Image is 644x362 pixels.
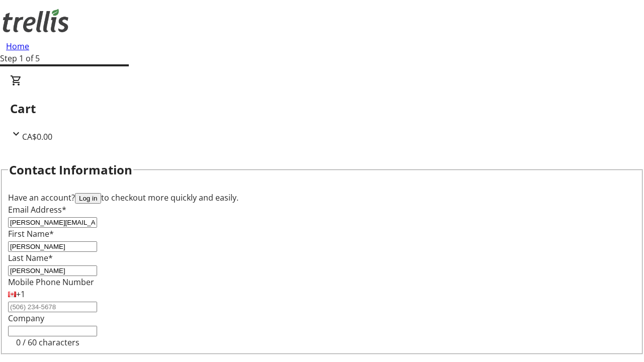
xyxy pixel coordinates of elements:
[9,161,132,179] h2: Contact Information
[8,302,97,312] input: (506) 234-5678
[75,193,101,204] button: Log in
[16,337,79,348] tr-character-limit: 0 / 60 characters
[22,131,52,142] span: CA$0.00
[8,204,66,215] label: Email Address*
[10,100,634,118] h2: Cart
[8,228,54,239] label: First Name*
[10,74,634,143] div: CartCA$0.00
[8,192,636,204] div: Have an account? to checkout more quickly and easily.
[8,252,53,263] label: Last Name*
[8,313,44,324] label: Company
[8,277,94,288] label: Mobile Phone Number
